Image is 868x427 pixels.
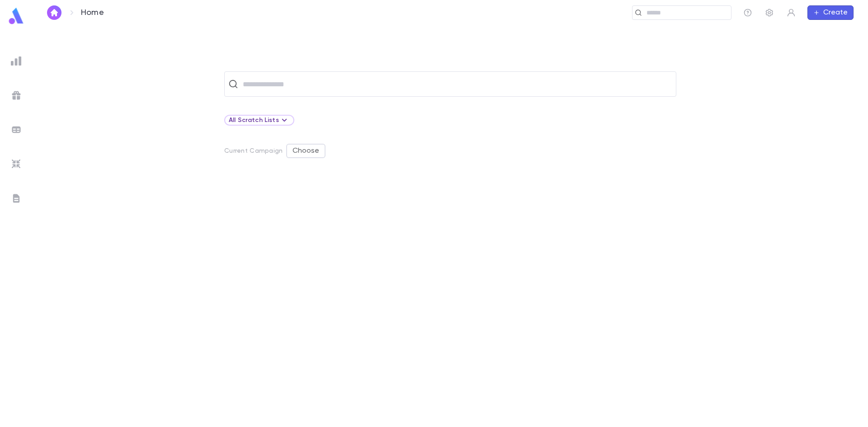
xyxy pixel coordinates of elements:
p: Current Campaign [224,147,283,155]
button: Choose [286,144,325,158]
img: home_white.a664292cf8c1dea59945f0da9f25487c.svg [49,9,60,16]
img: logo [7,7,25,25]
img: batches_grey.339ca447c9d9533ef1741baa751efc33.svg [11,124,22,135]
img: reports_grey.c525e4749d1bce6a11f5fe2a8de1b229.svg [11,56,22,66]
img: imports_grey.530a8a0e642e233f2baf0ef88e8c9fcb.svg [11,159,22,169]
div: All Scratch Lists [229,115,290,126]
div: All Scratch Lists [224,115,294,126]
button: Create [807,5,854,20]
img: campaigns_grey.99e729a5f7ee94e3726e6486bddda8f1.svg [11,90,22,101]
img: letters_grey.7941b92b52307dd3b8a917253454ce1c.svg [11,193,22,204]
p: Home [81,8,104,18]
